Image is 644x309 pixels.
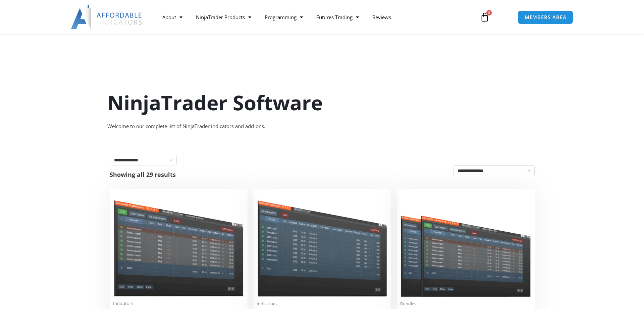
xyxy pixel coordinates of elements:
a: Futures Trading [310,9,366,25]
img: LogoAI | Affordable Indicators – NinjaTrader [71,5,143,29]
a: NinjaTrader Products [189,9,258,25]
select: Shop order [453,165,535,176]
a: 0 [470,7,499,27]
a: MEMBERS AREA [518,10,574,24]
img: Duplicate Account Actions [113,192,244,297]
a: Programming [258,9,310,25]
nav: Menu [156,9,472,25]
a: Reviews [366,9,398,25]
span: Bundles [400,301,531,307]
h1: NinjaTrader Software [107,88,537,117]
span: MEMBERS AREA [525,15,567,20]
a: About [156,9,189,25]
span: Indicators [113,301,244,306]
span: Indicators [257,301,388,307]
span: 0 [486,10,492,15]
p: Showing all 29 results [110,171,176,178]
img: Accounts Dashboard Suite [400,192,531,297]
div: Welcome to our complete list of NinjaTrader indicators and add-ons. [107,122,537,131]
img: Account Risk Manager [257,192,388,297]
